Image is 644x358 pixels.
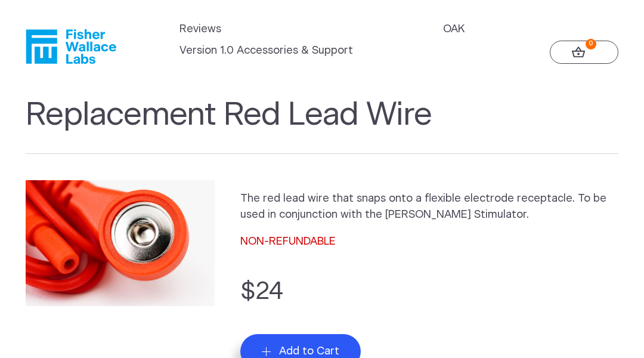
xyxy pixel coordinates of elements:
p: The red lead wire that snaps onto a flexible electrode receptacle. To be used in conjunction with... [240,191,618,223]
span: Add to Cart [279,345,339,358]
a: 0 [550,41,618,64]
p: $24 [240,274,618,310]
a: OAK [443,21,465,38]
span: NON-REFUNDABLE [240,236,336,247]
img: Replacement Red Lead Wire [26,180,215,306]
a: Fisher Wallace [26,29,116,64]
a: Version 1.0 Accessories & Support [179,43,353,59]
strong: 0 [586,39,596,50]
h1: Replacement Red Lead Wire [26,96,618,154]
a: Reviews [179,21,221,38]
